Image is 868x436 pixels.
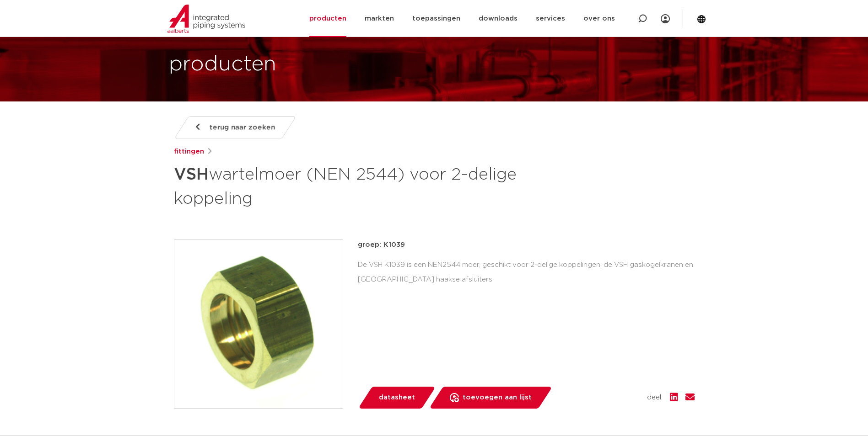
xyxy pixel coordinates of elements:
[174,146,204,157] a: fittingen
[358,387,436,409] a: datasheet
[379,390,415,405] span: datasheet
[174,166,209,183] strong: VSH
[647,392,663,403] span: deel:
[169,50,276,79] h1: producten
[358,239,695,250] p: groep: K1039
[358,258,695,287] div: De VSH K1039 is een NEN2544 moer, geschikt voor 2-delige koppelingen, de VSH gaskogelkranen en [G...
[174,161,518,210] h1: wartelmoer (NEN 2544) voor 2-delige koppeling
[463,390,532,405] span: toevoegen aan lijst
[210,120,275,135] span: terug naar zoeken
[173,116,296,139] a: terug naar zoeken
[174,240,343,408] img: Product Image for VSH wartelmoer (NEN 2544) voor 2-delige koppeling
